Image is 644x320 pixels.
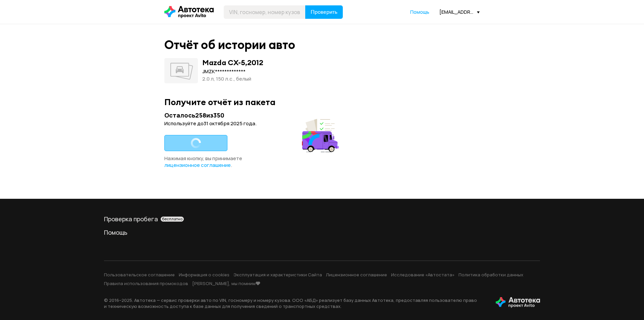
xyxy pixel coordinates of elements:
[162,217,182,221] span: бесплатно
[104,280,188,286] a: Правила использования промокодов
[410,9,429,15] span: Помощь
[391,272,454,278] a: Исследование «Автостата»
[104,228,540,236] a: Помощь
[104,272,175,278] a: Пользовательское соглашение
[164,97,480,107] div: Получите отчёт из пакета
[164,38,295,52] div: Отчёт об истории авто
[164,120,341,127] div: Используйте до 31 октября 2025 года .
[326,272,387,278] a: Лицензионное соглашение
[410,9,429,15] a: Помощь
[233,272,322,278] a: Эксплуатация и характеристики Сайта
[305,5,343,19] button: Проверить
[224,5,306,19] input: VIN, госномер, номер кузова
[202,58,263,67] div: Mazda CX-5 , 2012
[164,111,341,120] div: Осталось 258 из 350
[104,215,540,223] div: Проверка пробега
[104,297,485,309] p: © 2016– 2025 . Автотека — сервис проверки авто по VIN, госномеру и номеру кузова. ООО «АБД» реали...
[459,272,523,278] a: Политика обработки данных
[164,162,231,169] a: лицензионное соглашение
[192,280,260,286] a: [PERSON_NAME], мы помним
[496,297,540,308] img: tWS6KzJlK1XUpy65r7uaHVIs4JI6Dha8Nraz9T2hA03BhoCc4MtbvZCxBLwJIh+mQSIAkLBJpqMoKVdP8sONaFJLCz6I0+pu7...
[202,75,263,83] div: 2.0 л, 150 л.c., белый
[311,9,337,15] span: Проверить
[179,272,229,278] a: Информация о cookies
[104,215,540,223] a: Проверка пробегабесплатно
[164,155,242,169] span: Нажимая кнопку, вы принимаете .
[439,9,480,15] div: [EMAIL_ADDRESS][DOMAIN_NAME]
